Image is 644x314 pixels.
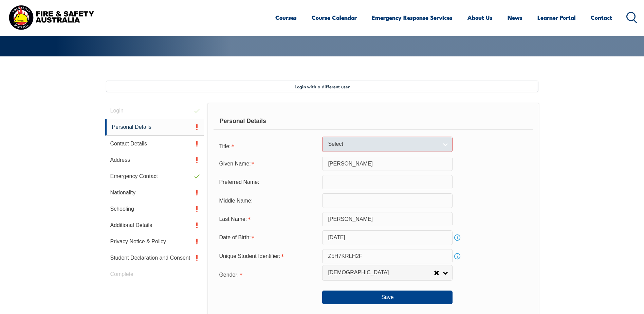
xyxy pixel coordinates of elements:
[219,143,231,149] span: Title:
[591,8,612,27] a: Contact
[219,272,239,278] span: Gender:
[453,251,462,261] a: Info
[105,119,204,136] a: Personal Details
[105,217,204,233] a: Additional Details
[322,230,453,245] input: Select Date...
[312,8,357,27] a: Course Calendar
[105,136,204,152] a: Contact Details
[214,194,322,207] div: Middle Name:
[322,249,453,263] input: 10 Characters no 1, 0, O or I
[214,213,322,226] div: Last Name is required.
[214,176,322,189] div: Preferred Name:
[295,84,350,89] span: Login with a different user
[328,269,434,276] span: [DEMOGRAPHIC_DATA]
[105,201,204,217] a: Schooling
[214,231,322,244] div: Date of Birth is required.
[508,8,522,27] a: News
[322,291,453,304] button: Save
[214,113,533,130] div: Personal Details
[372,8,453,27] a: Emergency Response Services
[467,8,493,27] a: About Us
[453,233,462,242] a: Info
[537,8,576,27] a: Learner Portal
[105,250,204,266] a: Student Declaration and Consent
[214,157,322,170] div: Given Name is required.
[105,152,204,168] a: Address
[214,250,322,263] div: Unique Student Identifier is required.
[105,168,204,185] a: Emergency Contact
[328,141,438,148] span: Select
[105,233,204,250] a: Privacy Notice & Policy
[214,139,322,153] div: Title is required.
[214,267,322,281] div: Gender is required.
[105,185,204,201] a: Nationality
[275,8,297,27] a: Courses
